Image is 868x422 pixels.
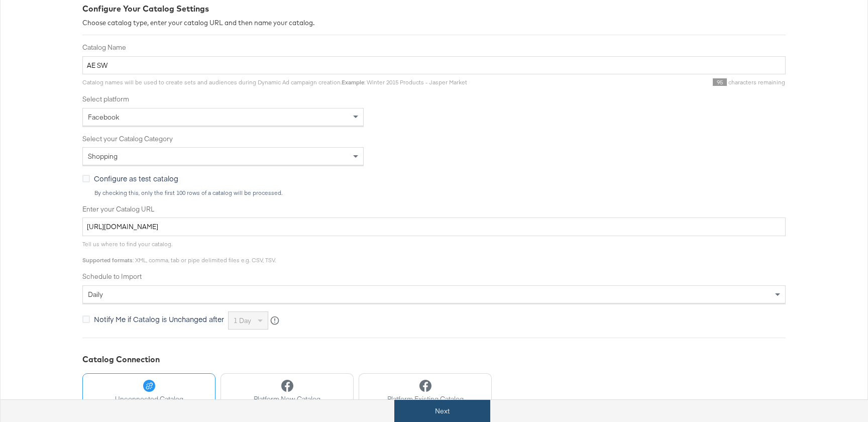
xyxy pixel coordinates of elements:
div: Configure Your Catalog Settings [82,3,786,15]
div: Catalog Connection [82,354,786,365]
label: Schedule to Import [82,272,786,281]
label: Select platform [82,94,786,104]
div: characters remaining [467,78,786,86]
span: Notify Me if Catalog is Unchanged after [94,314,224,324]
span: 1 day [234,316,251,325]
span: Shopping [88,152,118,161]
label: Select your Catalog Category [82,134,786,144]
label: Enter your Catalog URL [82,204,786,214]
span: daily [88,290,103,299]
div: By checking this, only the first 100 rows of a catalog will be processed. [94,189,786,196]
span: Facebook [88,113,119,122]
span: Catalog names will be used to create sets and audiences during Dynamic Ad campaign creation. : Wi... [82,78,467,86]
div: Choose catalog type, enter your catalog URL and then name your catalog. [82,18,786,28]
label: Catalog Name [82,43,786,52]
strong: Example [342,78,364,86]
span: Tell us where to find your catalog. : XML, comma, tab or pipe delimited files e.g. CSV, TSV. [82,240,276,264]
span: 95 [713,78,727,86]
strong: Supported formats [82,256,133,264]
input: Name your catalog e.g. My Dynamic Product Catalog [82,56,786,75]
span: Configure as test catalog [94,173,178,183]
input: Enter Catalog URL, e.g. http://www.example.com/products.xml [82,218,786,236]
